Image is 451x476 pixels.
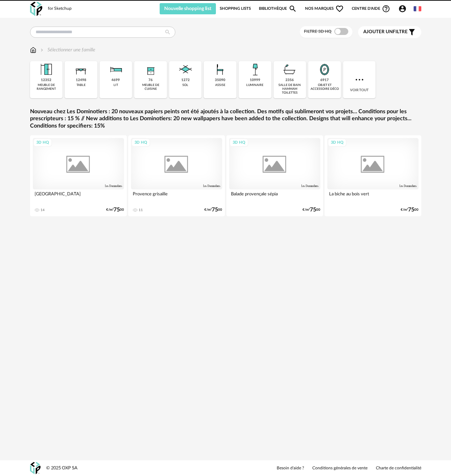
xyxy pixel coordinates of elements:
[107,61,124,78] img: Literie.png
[30,108,421,130] a: Nouveau chez Les Dominotiers : 20 nouveaux papiers peints ont été ajoutés à la collection. Des mo...
[316,61,333,78] img: Miroir.png
[181,78,190,82] div: 1272
[39,46,45,53] img: svg+xml;base64,PHN2ZyB3aWR0aD0iMTYiIGhlaWdodD0iMTYiIHZpZXdCb3g9IjAgMCAxNiAxNiIgZmlsbD0ibm9uZSIgeG...
[41,208,45,212] div: 14
[114,208,120,212] span: 75
[106,208,124,212] div: €/m² 00
[327,189,419,203] div: La biche au bois vert
[246,83,263,87] div: luminaire
[212,208,218,212] span: 75
[408,28,416,36] span: Filter icon
[398,5,407,13] span: Account Circle icon
[285,78,294,82] div: 2356
[320,78,329,82] div: 6917
[226,135,323,216] a: 3D HQ Balade provençale sépia €/m²7500
[160,3,216,14] button: Nouvelle shopping list
[33,138,52,147] div: 3D HQ
[310,208,316,212] span: 75
[41,78,51,82] div: 12352
[46,465,78,471] div: © 2025 OXP SA
[328,138,347,147] div: 3D HQ
[164,6,211,11] span: Nouvelle shopping list
[30,2,42,16] img: OXP
[30,46,36,53] img: svg+xml;base64,PHN2ZyB3aWR0aD0iMTYiIGhlaWdodD0iMTciIHZpZXdCb3g9IjAgMCAxNiAxNyIgZmlsbD0ibm9uZSIgeG...
[30,462,41,474] img: OXP
[325,135,421,216] a: 3D HQ La biche au bois vert €/m²7500
[259,3,297,14] a: BibliothèqueMagnify icon
[281,61,298,78] img: Salle%20de%20bain.png
[414,5,421,13] img: fr
[139,208,143,212] div: 11
[401,208,419,212] div: €/m² 00
[215,83,225,87] div: assise
[182,83,188,87] div: sol
[354,74,365,85] img: more.7b13dc1.svg
[204,208,222,212] div: €/m² 00
[114,83,118,87] div: lit
[247,61,263,78] img: Luminaire.png
[131,189,222,203] div: Provence grisaille
[289,5,297,13] span: Magnify icon
[38,61,54,78] img: Meuble%20de%20rangement.png
[73,61,89,78] img: Table.png
[376,466,421,471] a: Charte de confidentialité
[276,83,304,95] div: salle de bain hammam toilettes
[363,29,408,35] span: filtre
[352,5,391,13] span: Centre d'aideHelp Circle Outline icon
[303,208,320,212] div: €/m² 00
[310,83,339,91] div: objet et accessoire déco
[220,3,251,14] a: Shopping Lists
[177,61,194,78] img: Sol.png
[136,83,165,91] div: meuble de cuisine
[304,29,332,34] span: Filtre 3D HQ
[212,61,228,78] img: Assise.png
[408,208,414,212] span: 75
[111,78,120,82] div: 4699
[250,78,260,82] div: 10999
[229,189,320,203] div: Balade provençale sépia
[39,46,95,53] div: Sélectionner une famille
[398,5,410,13] span: Account Circle icon
[363,29,393,34] span: Ajouter un
[335,5,344,13] span: Heart Outline icon
[33,189,124,203] div: [GEOGRAPHIC_DATA]
[305,3,344,14] span: Nos marques
[77,83,86,87] div: table
[230,138,248,147] div: 3D HQ
[142,61,159,78] img: Rangement.png
[312,466,368,471] a: Conditions générales de vente
[358,26,421,38] button: Ajouter unfiltre Filter icon
[30,135,127,216] a: 3D HQ [GEOGRAPHIC_DATA] 14 €/m²7500
[277,466,304,471] a: Besoin d'aide ?
[215,78,225,82] div: 35090
[48,6,72,12] div: for Sketchup
[343,61,376,98] div: Voir tout
[76,78,86,82] div: 12498
[131,138,150,147] div: 3D HQ
[32,83,61,91] div: meuble de rangement
[128,135,225,216] a: 3D HQ Provence grisaille 11 €/m²7500
[148,78,153,82] div: 76
[382,5,390,13] span: Help Circle Outline icon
